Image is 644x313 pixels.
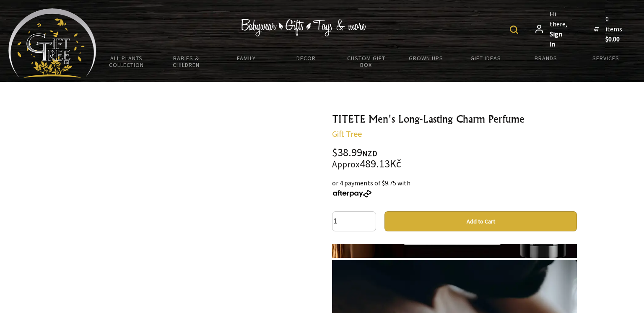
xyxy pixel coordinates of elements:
[96,49,156,74] a: All Plants Collection
[276,49,336,67] a: Decor
[156,49,216,74] a: Babies & Children
[605,15,622,44] span: 0 items
[332,159,360,170] small: Approx
[516,49,576,67] a: Brands
[240,19,366,36] img: Babywear - Gifts - Toys & more
[396,49,456,67] a: Grown Ups
[336,49,396,74] a: Custom Gift Box
[594,9,622,49] a: 0 items$0.00
[550,9,567,49] span: Hi there,
[332,178,577,198] div: or 4 payments of $9.75 with
[550,29,567,49] strong: Sign in
[332,109,577,129] h1: TITETE Men's Long-Lasting Charm Perfume
[535,9,567,49] a: Hi there,Sign in
[456,49,516,67] a: Gift Ideas
[332,190,372,198] img: Afterpay
[510,26,518,34] img: product search
[8,8,96,78] img: Babyware - Gifts - Toys and more...
[605,34,622,44] strong: $0.00
[362,149,377,158] span: NZD
[332,128,362,139] a: Gift Tree
[332,147,577,169] div: $38.99 489.13Kč
[576,49,636,67] a: Services
[384,211,577,231] button: Add to Cart
[216,49,276,67] a: Family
